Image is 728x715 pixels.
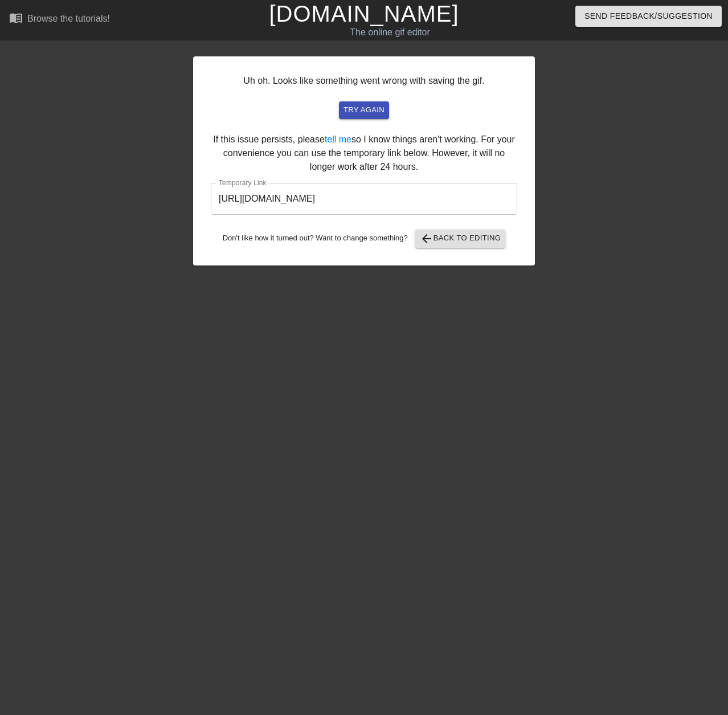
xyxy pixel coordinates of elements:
[9,11,110,28] a: Browse the tutorials!
[415,230,506,248] button: Back to Editing
[325,134,351,144] a: tell me
[211,230,517,248] div: Don't like how it turned out? Want to change something?
[420,232,433,246] span: arrow_back
[211,183,517,215] input: bare
[420,232,501,246] span: Back to Editing
[584,9,713,23] span: Send Feedback/Suggestion
[248,26,531,39] div: The online gif editor
[269,1,459,26] a: [DOMAIN_NAME]
[575,6,722,27] button: Send Feedback/Suggestion
[27,14,110,23] div: Browse the tutorials!
[339,101,389,119] button: try again
[343,104,385,117] span: try again
[193,56,535,265] div: Uh oh. Looks like something went wrong with saving the gif. If this issue persists, please so I k...
[9,11,23,24] span: menu_book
